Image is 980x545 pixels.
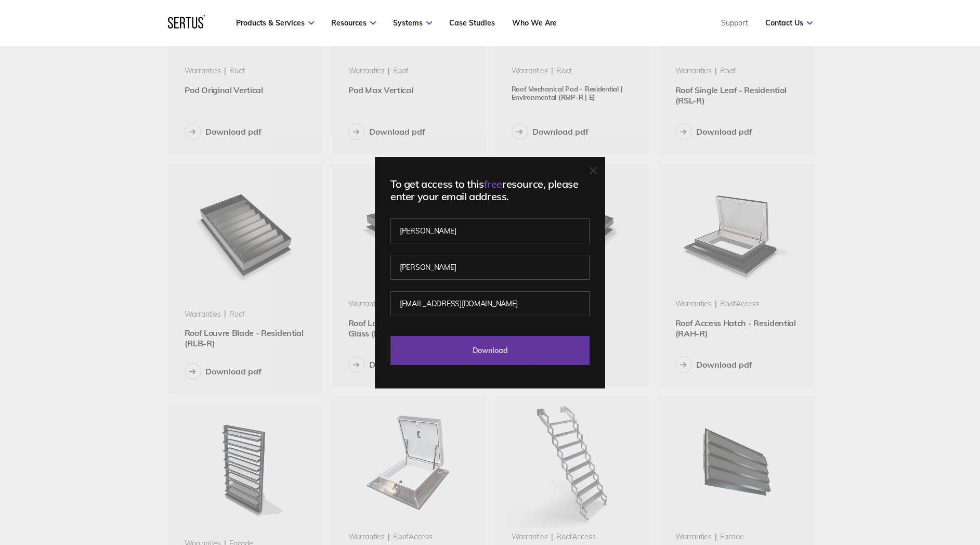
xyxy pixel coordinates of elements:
[484,177,502,190] span: free
[390,336,590,365] input: Download
[390,291,590,316] input: Work email address*
[236,18,314,28] a: Products & Services
[390,178,590,203] div: To get access to this resource, please enter your email address.
[721,18,748,28] a: Support
[393,18,432,28] a: Systems
[390,255,590,280] input: Last name*
[793,424,980,545] iframe: Chat Widget
[512,18,557,28] a: Who We Are
[765,18,813,28] a: Contact Us
[331,18,376,28] a: Resources
[449,18,495,28] a: Case Studies
[390,218,590,243] input: First name*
